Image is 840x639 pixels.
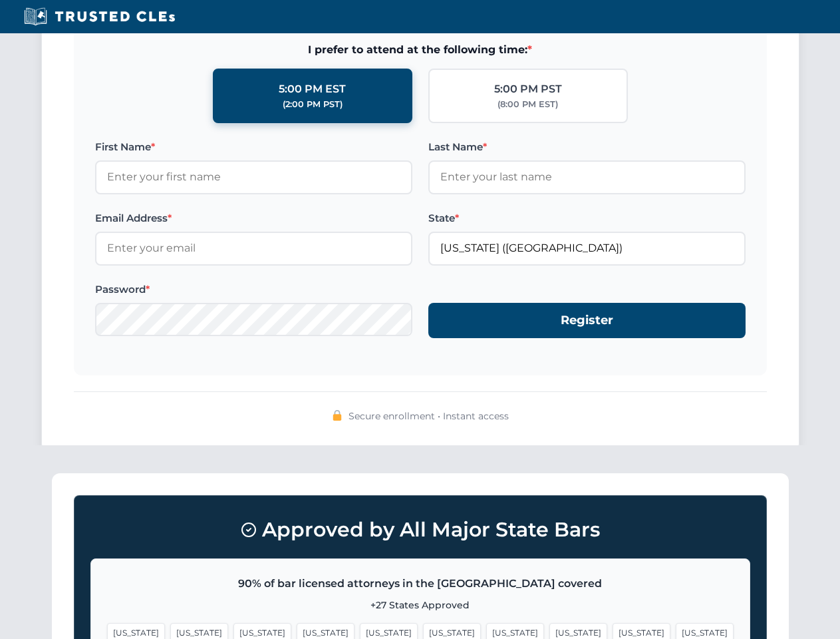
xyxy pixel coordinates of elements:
[95,210,412,226] label: Email Address
[428,139,746,155] label: Last Name
[428,232,746,265] input: Florida (FL)
[279,81,346,98] div: 5:00 PM EST
[107,575,734,592] p: 90% of bar licensed attorneys in the [GEOGRAPHIC_DATA] covered
[283,98,343,111] div: (2:00 PM PST)
[428,303,746,338] button: Register
[95,232,412,265] input: Enter your email
[332,410,343,421] img: 🔒
[494,81,562,98] div: 5:00 PM PST
[20,7,179,27] img: Trusted CLEs
[428,160,746,194] input: Enter your last name
[95,160,412,194] input: Enter your first name
[497,98,558,111] div: (8:00 PM EST)
[95,41,746,59] span: I prefer to attend at the following time:
[90,512,750,548] h3: Approved by All Major State Bars
[428,210,746,226] label: State
[95,282,412,298] label: Password
[349,409,509,423] span: Secure enrollment • Instant access
[95,139,412,155] label: First Name
[107,598,734,612] p: +27 States Approved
